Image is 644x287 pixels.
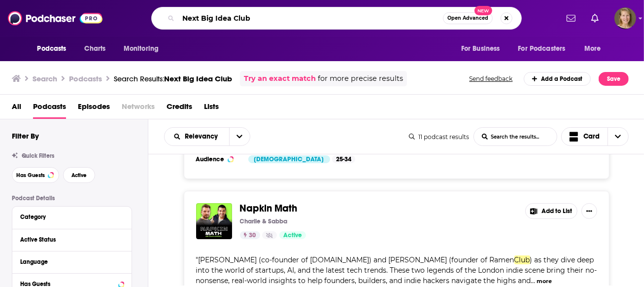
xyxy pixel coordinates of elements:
span: Networks [122,99,155,119]
button: more [537,277,552,286]
a: Credits [167,99,192,119]
span: ... [531,276,536,285]
button: Add to List [525,203,577,219]
span: Active [71,173,87,178]
span: " [196,255,597,285]
span: 30 [249,231,256,241]
a: Show notifications dropdown [563,10,579,27]
h3: Audience [196,155,240,163]
button: Open AdvancedNew [443,12,493,24]
button: Show More Button [581,203,597,219]
a: Lists [204,99,219,119]
span: Card [583,133,600,140]
div: Active Status [20,236,117,243]
span: Monitoring [124,42,159,56]
span: New [475,6,492,15]
span: Next Big Idea Club [164,74,232,83]
img: Podchaser - Follow, Share and Rate Podcasts [8,9,102,28]
span: Open Advanced [447,16,488,21]
div: 11 podcast results [409,133,470,141]
button: Save [599,72,629,86]
div: Language [20,258,117,265]
a: Podcasts [33,99,66,119]
button: open menu [31,39,79,58]
span: Logged in as tvdockum [614,7,636,29]
a: 30 [240,231,260,239]
button: Language [20,255,124,268]
p: Podcast Details [12,195,132,202]
img: User Profile [614,7,636,29]
h3: Search [33,74,57,83]
button: open menu [229,128,250,145]
span: Napkin Math [240,202,298,215]
h2: Filter By [12,131,39,141]
button: open menu [577,39,613,58]
button: Show profile menu [614,7,636,29]
h3: Podcasts [69,74,102,83]
span: for more precise results [318,73,403,84]
div: Category [20,214,117,220]
a: Charts [78,39,112,58]
button: open menu [117,39,171,58]
button: Active [63,167,95,183]
span: Relevancy [185,133,221,140]
a: Search Results:Next Big Idea Club [114,74,232,83]
span: Club [514,255,530,264]
span: Podcasts [37,42,67,56]
span: [PERSON_NAME] (co-founder of [DOMAIN_NAME]) and [PERSON_NAME] (founder of Ramen [199,255,514,264]
button: Send feedback [467,74,516,83]
div: 25-34 [332,155,355,163]
span: Charts [85,42,106,56]
span: ) as they dive deep into the world of startups, AI, and the latest tech trends. These two legends... [196,255,597,285]
button: Category [20,211,124,223]
a: Napkin Math [240,203,298,214]
button: Choose View [561,127,629,146]
div: [DEMOGRAPHIC_DATA] [248,155,330,163]
span: For Business [461,42,500,56]
a: Episodes [78,99,110,119]
a: All [12,99,21,119]
h2: Choose List sort [164,127,250,146]
span: Quick Filters [22,152,54,159]
span: For Podcasters [518,42,566,56]
span: Has Guests [16,173,45,178]
span: Active [283,231,302,241]
a: Try an exact match [244,73,316,84]
span: More [584,42,601,56]
button: Active Status [20,233,124,246]
a: Add a Podcast [524,72,591,86]
img: Napkin Math [196,203,232,239]
input: Search podcasts, credits, & more... [178,10,443,26]
a: Show notifications dropdown [587,10,603,27]
button: Has Guests [12,167,59,183]
div: Search Results: [114,74,232,83]
p: Charlie & Sabba [240,217,288,225]
button: open menu [165,133,229,140]
a: Active [279,231,306,239]
button: open menu [512,39,580,58]
div: Search podcasts, credits, & more... [151,7,522,30]
button: open menu [454,39,512,58]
